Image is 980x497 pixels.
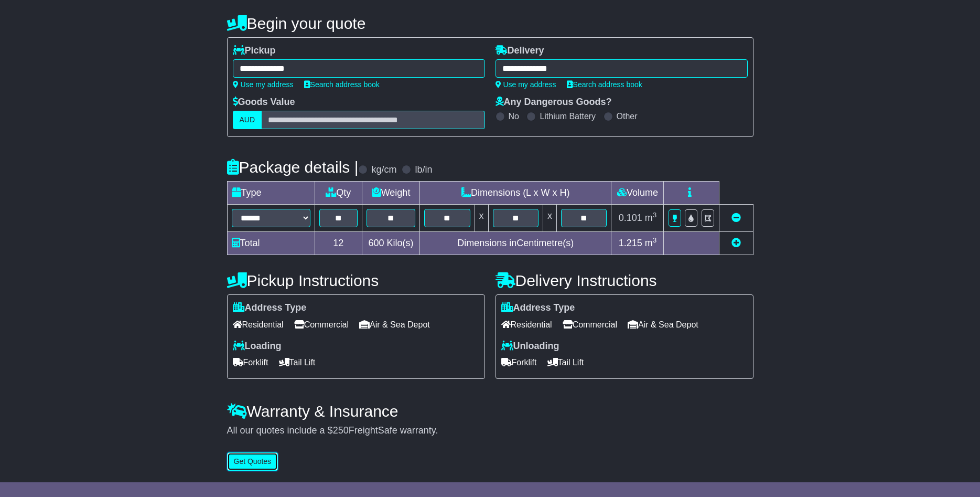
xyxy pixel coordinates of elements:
span: 600 [369,238,384,248]
span: Air & Sea Depot [628,316,698,333]
a: Use my address [496,80,556,89]
label: Delivery [496,45,544,57]
label: Address Type [233,302,307,314]
td: 12 [315,232,362,255]
span: Forklift [233,354,268,371]
sup: 3 [653,236,657,244]
label: Address Type [501,302,575,314]
button: Get Quotes [227,452,278,471]
td: Dimensions (L x W x H) [420,182,611,205]
h4: Package details | [227,158,359,176]
label: lb/in [415,164,432,176]
span: Commercial [563,316,617,333]
a: Search address book [567,80,642,89]
a: Remove this item [731,213,741,223]
label: Pickup [233,45,276,57]
h4: Warranty & Insurance [227,403,753,420]
label: No [509,111,519,121]
span: m [645,238,657,248]
span: 0.101 [619,213,642,223]
span: Residential [501,316,552,333]
label: AUD [233,111,262,129]
span: 250 [333,425,349,436]
label: Lithium Battery [540,111,596,121]
span: Residential [233,316,284,333]
span: Tail Lift [547,354,584,371]
h4: Delivery Instructions [496,272,753,289]
sup: 3 [653,211,657,219]
td: Total [227,232,315,255]
td: Volume [611,182,664,205]
h4: Pickup Instructions [227,272,485,289]
td: Type [227,182,315,205]
span: m [645,213,657,223]
span: Commercial [294,316,349,333]
h4: Begin your quote [227,15,753,32]
label: Any Dangerous Goods? [496,97,612,108]
label: kg/cm [371,164,396,176]
a: Add new item [731,238,741,248]
td: x [543,205,556,232]
td: x [475,205,488,232]
td: Qty [315,182,362,205]
label: Goods Value [233,97,295,108]
span: 1.215 [619,238,642,248]
span: Air & Sea Depot [359,316,430,333]
td: Dimensions in Centimetre(s) [420,232,611,255]
label: Unloading [501,341,559,352]
a: Search address book [304,80,380,89]
span: Forklift [501,354,537,371]
span: Tail Lift [279,354,316,371]
td: Weight [362,182,420,205]
div: All our quotes include a $ FreightSafe warranty. [227,425,753,437]
label: Other [617,111,638,121]
td: Kilo(s) [362,232,420,255]
a: Use my address [233,80,294,89]
label: Loading [233,341,282,352]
